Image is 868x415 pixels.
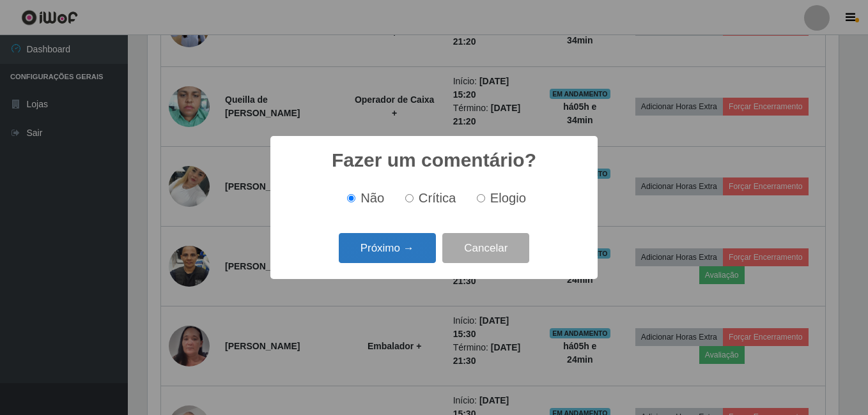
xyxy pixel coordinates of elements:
span: Não [360,191,384,205]
button: Próximo → [339,233,436,263]
h2: Fazer um comentário? [332,149,536,172]
input: Crítica [405,194,414,202]
input: Elogio [477,194,485,202]
span: Crítica [419,191,456,205]
button: Cancelar [442,233,529,263]
span: Elogio [490,191,526,205]
input: Não [347,194,355,202]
